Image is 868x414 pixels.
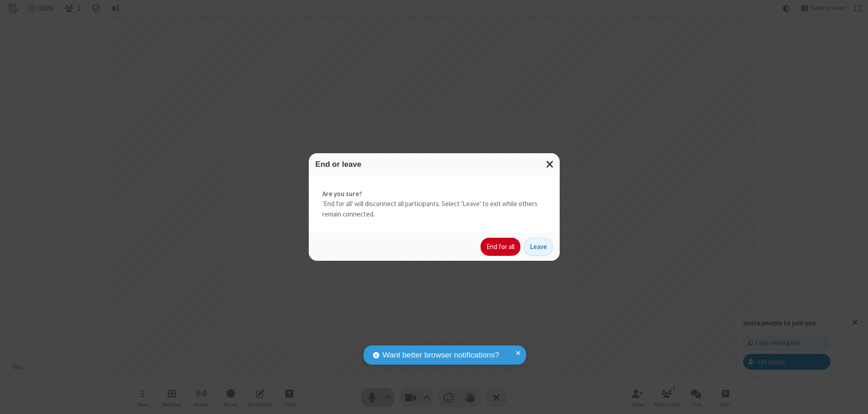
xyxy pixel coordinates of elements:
div: 'End for all' will disconnect all participants. Select 'Leave' to exit while others remain connec... [309,175,560,233]
button: Leave [524,238,553,256]
strong: Are you sure? [322,189,546,199]
span: Want better browser notifications? [382,349,499,361]
h3: End or leave [316,160,553,169]
button: End for all [481,238,520,256]
button: Close modal [541,153,560,175]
